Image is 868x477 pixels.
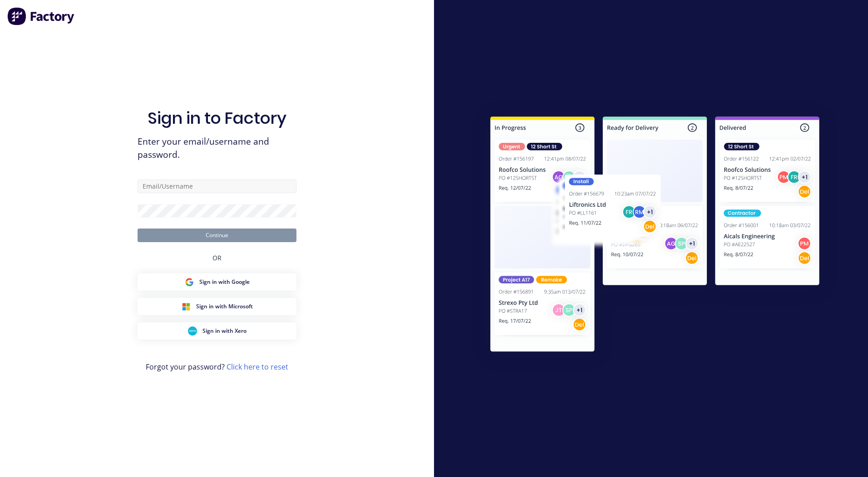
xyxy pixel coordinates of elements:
img: Microsoft Sign in [182,302,191,311]
button: Microsoft Sign inSign in with Microsoft [138,298,296,315]
div: OR [212,242,222,273]
span: Sign in with Microsoft [196,302,253,311]
img: Google Sign in [185,277,194,287]
span: Enter your email/username and password. [138,135,296,161]
h1: Sign in to Factory [148,108,286,128]
input: Email/Username [138,180,296,193]
button: Google Sign inSign in with Google [138,273,296,291]
img: Sign in [470,98,839,373]
img: Factory [7,7,75,25]
button: Xero Sign inSign in with Xero [138,322,296,340]
img: Xero Sign in [188,326,197,336]
span: Sign in with Xero [202,327,247,335]
a: Click here to reset [227,362,288,372]
button: Continue [138,229,296,242]
span: Forgot your password? [146,361,288,372]
span: Sign in with Google [199,278,250,286]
